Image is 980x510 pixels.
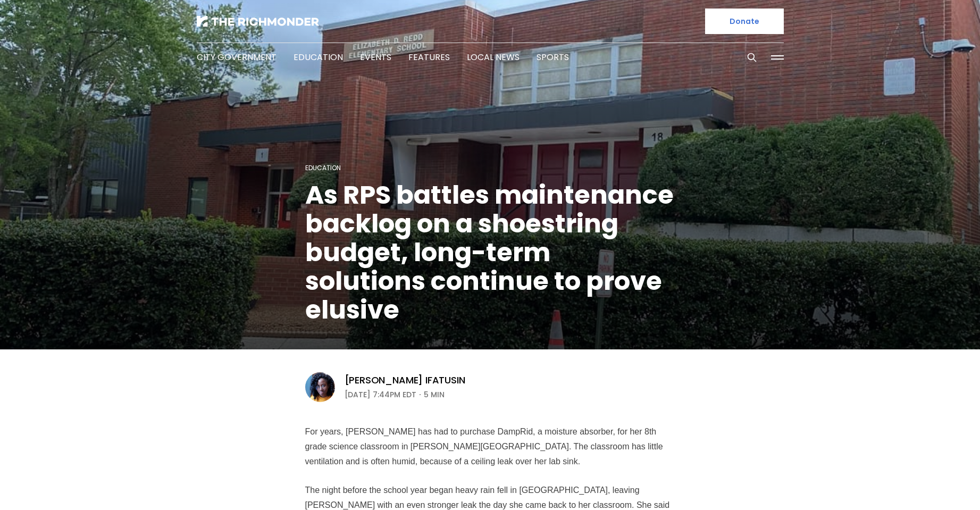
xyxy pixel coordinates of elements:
a: Education [294,51,343,63]
a: Donate [705,9,784,34]
a: City Government [197,51,277,63]
h1: As RPS battles maintenance backlog on a shoestring budget, long-term solutions continue to prove ... [305,181,675,324]
a: Education [305,163,341,172]
p: For years, [PERSON_NAME] has had to purchase DampRid, a moisture absorber, for her 8th grade scie... [305,424,675,469]
a: Local News [467,51,520,63]
img: The Richmonder [197,16,319,27]
span: 5 min [424,388,445,401]
a: Sports [537,51,569,63]
img: Victoria A. Ifatusin [305,372,335,402]
button: Search this site [744,49,760,65]
a: [PERSON_NAME] Ifatusin [345,374,465,387]
iframe: portal-trigger [890,458,980,510]
a: Features [408,51,450,63]
time: [DATE] 7:44PM EDT [345,388,416,401]
a: Events [360,51,391,63]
